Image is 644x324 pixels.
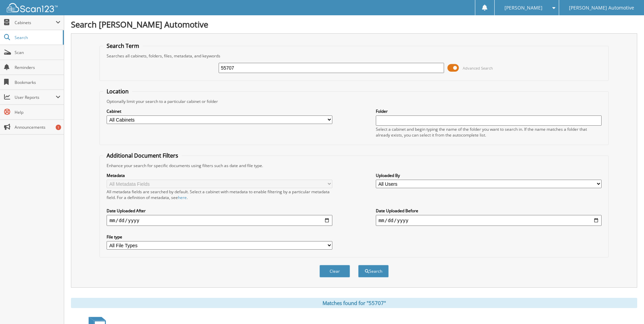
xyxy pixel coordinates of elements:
img: scan123-logo-white.svg [7,3,58,12]
label: Date Uploaded Before [376,208,602,214]
span: Bookmarks [15,79,60,85]
input: end [376,215,602,226]
h1: Search [PERSON_NAME] Automotive [71,19,637,30]
span: Scan [15,50,60,55]
span: Search [15,35,59,40]
span: Advanced Search [463,66,493,71]
legend: Search Term [103,42,143,50]
div: All metadata fields are searched by default. Select a cabinet with metadata to enable filtering b... [107,189,332,200]
span: User Reports [15,94,56,100]
label: Metadata [107,173,332,178]
a: here [178,195,187,200]
input: start [107,215,332,226]
legend: Additional Document Filters [103,152,182,159]
button: Clear [319,265,350,277]
span: [PERSON_NAME] [504,6,542,10]
button: Search [358,265,389,277]
label: Folder [376,108,602,114]
div: Optionally limit your search to a particular cabinet or folder [103,98,605,104]
div: 1 [56,125,61,130]
div: Searches all cabinets, folders, files, metadata, and keywords [103,53,605,59]
label: Date Uploaded After [107,208,332,214]
span: [PERSON_NAME] Automotive [569,6,634,10]
legend: Location [103,88,132,95]
label: Cabinet [107,108,332,114]
span: Reminders [15,65,60,70]
div: Enhance your search for specific documents using filters such as date and file type. [103,163,605,168]
span: Cabinets [15,20,56,25]
div: Select a cabinet and begin typing the name of the folder you want to search in. If the name match... [376,126,602,138]
label: File type [107,234,332,240]
div: Matches found for "55707" [71,298,637,308]
span: Announcements [15,124,60,130]
span: Help [15,109,60,115]
label: Uploaded By [376,173,602,178]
